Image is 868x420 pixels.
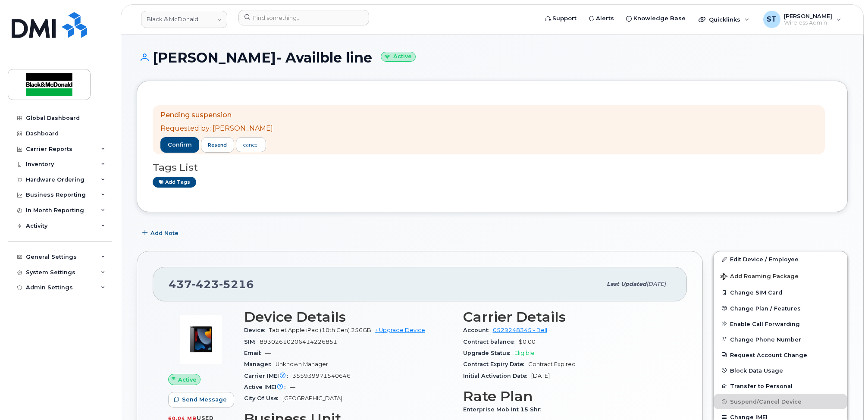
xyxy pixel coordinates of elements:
a: Edit Device / Employee [714,251,847,267]
span: Send Message [182,395,227,404]
span: resend [208,141,227,148]
button: Add Roaming Package [714,267,847,285]
h3: Tags List [153,162,832,173]
span: Contract balance [463,339,519,345]
span: Contract Expired [528,361,576,367]
button: Send Message [168,392,234,407]
p: Requested by: [PERSON_NAME] [160,124,273,134]
span: $0.00 [519,339,536,345]
span: confirm [168,141,192,149]
button: confirm [160,137,199,153]
span: [DATE] [531,373,550,379]
h3: Carrier Details [463,309,672,325]
button: Transfer to Personal [714,378,847,394]
button: Change SIM Card [714,285,847,300]
span: 355939971540646 [292,373,351,379]
span: Change Plan / Features [730,305,801,311]
span: Active [178,376,197,384]
button: Enable Call Forwarding [714,316,847,332]
a: 0529248345 - Bell [493,327,547,333]
span: Account [463,327,493,333]
div: cancel [243,141,259,149]
p: Pending suspension [160,110,273,120]
span: 437 [169,278,254,291]
a: Add tags [153,177,196,188]
h1: [PERSON_NAME]- Availble line [137,50,848,65]
img: image20231002-3703462-18bu571.jpeg [175,313,227,365]
span: Eligible [514,350,535,356]
span: SIM [244,339,260,345]
span: Add Note [150,229,179,237]
span: — [265,350,271,356]
span: Suspend/Cancel Device [730,398,802,405]
span: Upgrade Status [463,350,514,356]
button: Add Note [137,225,186,241]
span: Enable Call Forwarding [730,320,800,327]
span: City Of Use [244,395,282,401]
span: Carrier IMEI [244,373,292,379]
h3: Device Details [244,309,453,325]
span: Initial Activation Date [463,373,531,379]
span: Add Roaming Package [721,273,799,281]
span: 423 [192,278,219,291]
span: Email [244,350,265,356]
span: [DATE] [646,281,666,287]
span: Contract Expiry Date [463,361,528,367]
button: Block Data Usage [714,363,847,378]
span: Tablet Apple iPad (10th Gen) 256GB [269,327,371,333]
span: Manager [244,361,276,367]
span: 5216 [219,278,254,291]
button: Change Plan / Features [714,301,847,316]
button: Change Phone Number [714,332,847,347]
span: — [290,384,295,390]
a: cancel [236,137,266,152]
span: [GEOGRAPHIC_DATA] [282,395,342,401]
span: Enterprise Mob Int 15 Shr [463,406,545,413]
span: 89302610206414226851 [260,339,337,345]
span: Unknown Manager [276,361,328,367]
button: Suspend/Cancel Device [714,394,847,409]
a: + Upgrade Device [375,327,425,333]
span: Active IMEI [244,384,290,390]
span: Last updated [607,281,646,287]
span: Device [244,327,269,333]
button: Request Account Change [714,347,847,363]
small: Active [381,52,416,62]
button: resend [201,137,235,153]
h3: Rate Plan [463,389,672,404]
